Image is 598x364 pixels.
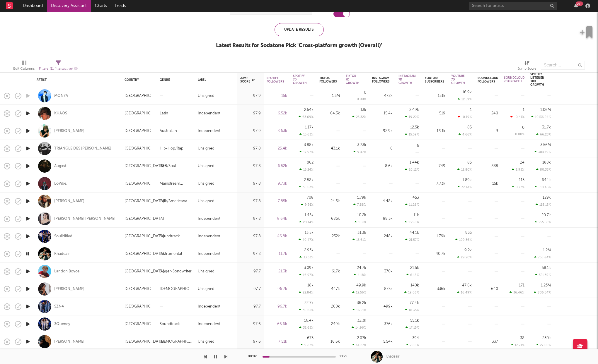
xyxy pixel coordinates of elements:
[293,74,307,85] div: Spotify 7D Growth
[405,203,419,207] div: 11.26 %
[467,126,472,129] div: 85
[160,338,192,345] div: [DEMOGRAPHIC_DATA]
[542,126,551,129] div: 31.7k
[299,326,314,329] div: 32.65 %
[425,163,445,170] div: 749
[304,266,314,270] div: 3.09k
[54,322,70,327] a: 3Quency
[511,343,524,347] div: 12.71 %
[510,115,524,119] div: -0.41 %
[530,73,544,87] div: Spotify Listener 30D Growth
[299,185,314,189] div: 36.03 %
[54,286,84,292] div: [PERSON_NAME]
[372,198,393,205] div: 4.48k
[240,180,261,187] div: 97.8
[160,321,180,328] div: Soundtrack
[267,321,287,328] div: 66.6k
[267,215,287,222] div: 8.64k
[405,238,419,242] div: 21.57 %
[13,58,35,75] div: Edit Columns
[542,336,551,340] div: 230k
[462,284,472,287] div: 47.6k
[319,286,340,293] div: 447k
[198,215,220,222] div: Independent
[307,196,314,200] div: 708
[240,128,261,135] div: 97.9
[267,128,287,135] div: 8.63k
[125,92,154,99] div: [GEOGRAPHIC_DATA]
[54,251,70,257] a: Khadeair
[267,268,287,275] div: 21.3k
[54,199,84,204] a: [PERSON_NAME]
[357,266,366,270] div: 24.7k
[519,178,524,182] div: 115
[160,286,192,293] div: [DEMOGRAPHIC_DATA]
[240,303,261,310] div: 97.7
[319,321,340,328] div: 249k
[410,266,419,270] div: 21.5k
[319,92,340,99] div: 1.5M
[535,185,551,189] div: 518.45 %
[160,145,183,152] div: Hip-Hop/Rap
[372,128,393,135] div: 92.9k
[125,78,151,82] div: Country
[520,161,524,164] div: 24
[372,286,393,293] div: 875k
[405,133,419,136] div: 15.59 %
[248,353,260,360] div: 00:02
[478,110,498,117] div: 240
[319,145,340,152] div: 43.1k
[478,128,498,135] div: 9
[54,146,111,151] a: TRIANGLE DES [PERSON_NAME]
[54,234,72,239] a: Soulidified
[54,93,68,99] div: MON7A
[398,74,416,85] div: Instagram 7D Growth
[576,1,583,6] div: 99 +
[425,110,445,117] div: 519
[305,126,314,129] div: 1.17k
[299,150,314,154] div: 17.97 %
[405,115,419,119] div: 19.22 %
[299,168,314,171] div: 15.24 %
[240,321,261,328] div: 97.6
[413,213,419,217] div: 11k
[372,321,393,328] div: 376k
[357,143,366,147] div: 3.73k
[543,248,551,252] div: 1.2M
[455,238,472,242] div: 109.36 %
[299,255,314,259] div: 33.33 %
[198,78,231,82] div: Label
[413,196,419,200] div: 453
[352,291,366,294] div: 12.56 %
[304,143,314,147] div: 3.88k
[125,303,154,310] div: [GEOGRAPHIC_DATA]
[54,111,67,116] a: KHAOS
[353,203,366,207] div: 7.88 %
[352,115,366,119] div: 25.32 %
[125,128,154,135] div: [GEOGRAPHIC_DATA]
[372,268,393,275] div: 370k
[267,233,287,240] div: 46.8k
[198,303,220,310] div: Independent
[346,74,360,85] div: Tiktok 7D Growth
[216,42,382,49] div: Latest Results for Sodatone Pick ' Cross-platform growth (Overall) '
[410,284,419,287] div: 140k
[534,150,551,154] div: 304.19 %
[240,198,261,205] div: 97.8
[372,145,393,152] div: 6
[267,76,284,83] div: Spotify Followers
[198,233,220,240] div: Independent
[160,233,180,240] div: Soundtrack
[54,128,84,134] a: [PERSON_NAME]
[54,304,64,309] a: SZN4
[319,303,340,310] div: 260k
[267,303,287,310] div: 96.7k
[372,76,390,83] div: Instagram Followers
[404,291,419,294] div: 19.06 %
[535,273,551,277] div: 321.39 %
[125,110,154,117] div: [GEOGRAPHIC_DATA]
[54,164,67,169] div: Augxst
[534,255,551,259] div: 736.84 %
